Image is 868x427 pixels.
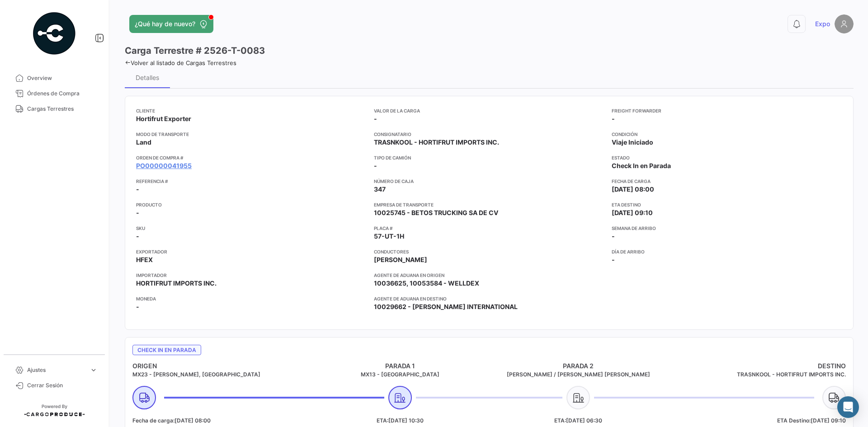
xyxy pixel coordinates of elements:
app-card-info-title: Orden de Compra # [136,154,367,161]
span: 347 [374,185,386,194]
h4: ORIGEN [132,361,311,371]
app-card-info-title: Empresa de Transporte [374,201,604,208]
span: ¿Qué hay de nuevo? [135,19,195,28]
app-card-info-title: Exportador [136,248,367,255]
span: [DATE] 08:00 [612,185,654,194]
app-card-info-title: Modo de Transporte [136,131,367,138]
app-card-info-title: ETA Destino [612,201,842,208]
span: - [136,185,139,194]
app-card-info-title: SKU [136,225,367,232]
span: expand_more [90,366,98,374]
app-card-info-title: Semana de Arribo [612,225,842,232]
span: [DATE] 06:30 [566,417,602,424]
span: - [374,114,377,123]
app-card-info-title: Estado [612,154,842,161]
span: [PERSON_NAME] [374,255,427,264]
span: Órdenes de Compra [27,89,98,98]
a: Volver al listado de Cargas Terrestres [125,59,236,66]
app-card-info-title: Cliente [136,107,367,114]
h4: DESTINO [668,361,846,371]
a: PO00000041955 [136,161,192,170]
span: - [136,302,139,311]
span: 10025745 - BETOS TRUCKING SA DE CV [374,208,498,217]
a: Overview [7,70,101,86]
app-card-info-title: Número de Caja [374,178,604,185]
app-card-info-title: Importador [136,272,367,279]
app-card-info-title: Día de Arribo [612,248,842,255]
span: Check In en Parada [612,161,671,170]
h3: Carga Terrestre # 2526-T-0083 [125,44,265,57]
span: Ajustes [27,366,86,374]
span: - [612,255,615,264]
a: Órdenes de Compra [7,86,101,101]
span: [DATE] 09:10 [811,417,846,424]
h4: PARADA 1 [311,361,490,371]
span: [DATE] 08:00 [175,417,211,424]
h4: PARADA 2 [489,361,668,371]
span: - [136,232,139,241]
button: ¿Qué hay de nuevo? [129,15,213,33]
span: 10036625, 10053584 - WELLDEX [374,279,479,288]
app-card-info-title: Agente de Aduana en Destino [374,295,604,302]
app-card-info-title: Agente de Aduana en Origen [374,272,604,279]
app-card-info-title: Valor de la Carga [374,107,604,114]
span: Overview [27,74,98,82]
app-card-info-title: Condición [612,131,842,138]
span: TRASNKOOL - HORTIFRUT IMPORTS INC. [374,138,499,147]
h5: ETA Destino: [668,417,846,425]
span: Cargas Terrestres [27,105,98,113]
div: Abrir Intercom Messenger [837,396,859,418]
span: - [612,114,615,123]
img: powered-by.png [32,11,77,56]
h5: ETA: [311,417,490,425]
span: HFEX [136,255,153,264]
span: Hortifrut Exporter [136,114,191,123]
span: - [612,232,615,241]
app-card-info-title: Fecha de carga [612,178,842,185]
span: 10029662 - [PERSON_NAME] INTERNATIONAL [374,302,518,311]
span: [DATE] 09:10 [612,208,653,217]
h5: ETA: [489,417,668,425]
span: Viaje Iniciado [612,138,653,147]
app-card-info-title: Tipo de Camión [374,154,604,161]
h5: Fecha de carga: [132,417,311,425]
h5: MX23 - [PERSON_NAME], [GEOGRAPHIC_DATA] [132,371,311,379]
span: Check In en Parada [132,345,201,355]
app-card-info-title: Consignatario [374,131,604,138]
app-card-info-title: Referencia # [136,178,367,185]
h5: [PERSON_NAME] / [PERSON_NAME] [PERSON_NAME] [489,371,668,379]
span: Land [136,138,151,147]
span: - [136,208,139,217]
h5: MX13 - [GEOGRAPHIC_DATA] [311,371,490,379]
h5: TRASNKOOL - HORTIFRUT IMPORTS INC. [668,371,846,379]
span: [DATE] 10:30 [388,417,424,424]
app-card-info-title: Conductores [374,248,604,255]
span: - [374,161,377,170]
img: placeholder-user.png [835,14,854,33]
div: Detalles [136,74,159,81]
span: HORTIFRUT IMPORTS INC. [136,279,217,288]
span: 57-UT-1H [374,232,404,241]
span: Cerrar Sesión [27,381,98,389]
a: Cargas Terrestres [7,101,101,117]
span: Expo [815,19,830,28]
app-card-info-title: Producto [136,201,367,208]
app-card-info-title: Freight Forwarder [612,107,842,114]
app-card-info-title: Placa # [374,225,604,232]
app-card-info-title: Moneda [136,295,367,302]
